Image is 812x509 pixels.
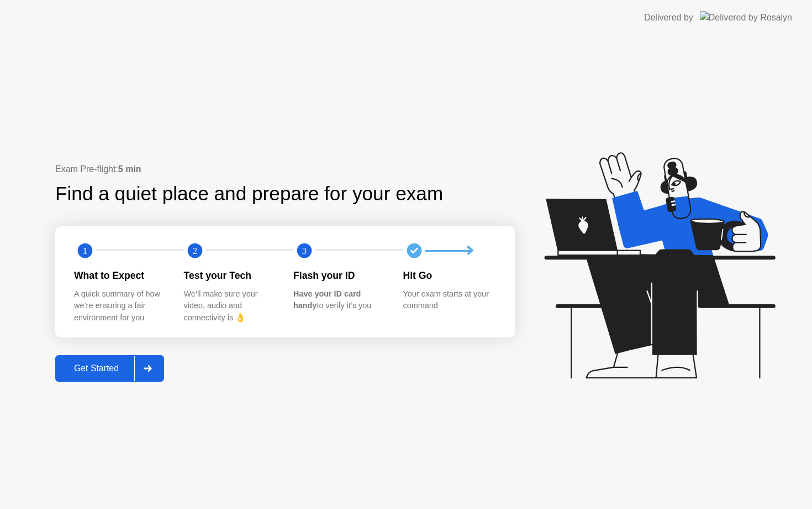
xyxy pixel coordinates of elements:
[55,163,515,176] div: Exam Pre-flight:
[403,268,495,283] div: Hit Go
[83,246,87,256] text: 1
[192,246,197,256] text: 2
[55,355,164,382] button: Get Started
[644,11,693,24] div: Delivered by
[74,288,166,324] div: A quick summary of how we’re ensuring a fair environment for you
[59,363,134,373] div: Get Started
[293,288,386,312] div: to verify it’s you
[403,288,495,312] div: Your exam starts at your command
[74,268,166,283] div: What to Expect
[118,164,141,174] b: 5 min
[184,288,276,324] div: We’ll make sure your video, audio and connectivity is 👌
[55,179,445,209] div: Find a quiet place and prepare for your exam
[184,268,276,283] div: Test your Tech
[293,268,386,283] div: Flash your ID
[293,289,361,310] b: Have your ID card handy
[700,11,792,24] img: Delivered by Rosalyn
[302,246,307,256] text: 3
